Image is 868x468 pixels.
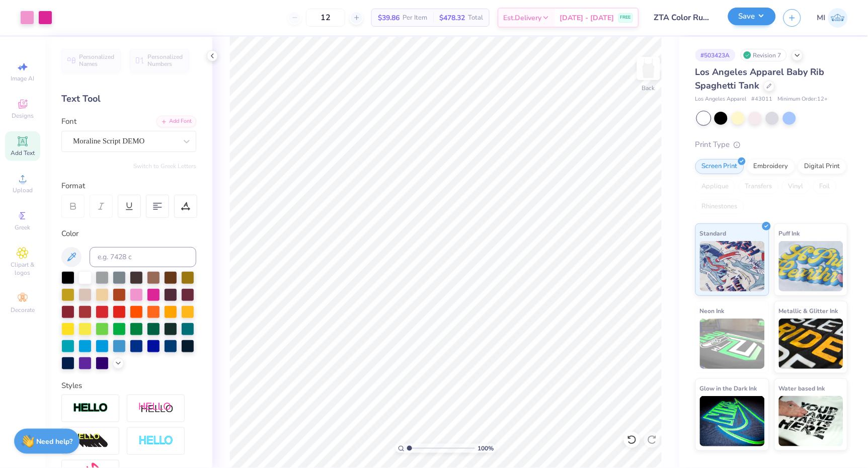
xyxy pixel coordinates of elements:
[782,179,810,194] div: Vinyl
[779,383,825,394] span: Water based Ink
[37,437,73,446] strong: Need help?
[133,162,196,170] button: Switch to Greek Letters
[741,49,787,61] div: Revision 7
[560,13,614,23] span: [DATE] - [DATE]
[12,112,34,120] span: Designs
[306,9,345,27] input: – –
[778,95,828,104] span: Minimum Order: 12 +
[695,66,825,92] span: Los Angeles Apparel Baby Rib Spaghetti Tank
[647,8,721,28] input: Untitled Design
[739,179,779,194] div: Transfers
[156,116,196,127] div: Add Font
[798,159,847,174] div: Digital Print
[779,396,844,446] img: Water based Ink
[11,306,35,314] span: Decorate
[61,380,196,392] div: Styles
[138,402,174,415] img: Shadow
[468,13,483,23] span: Total
[403,13,427,23] span: Per Item
[5,261,40,277] span: Clipart & logos
[439,13,465,23] span: $478.32
[779,319,844,369] img: Metallic & Glitter Ink
[813,179,837,194] div: Foil
[747,159,795,174] div: Embroidery
[504,13,542,23] span: Est. Delivery
[695,139,848,150] div: Print Type
[15,223,31,231] span: Greek
[700,241,765,291] img: Standard
[478,444,494,453] span: 100 %
[695,159,744,174] div: Screen Print
[700,319,765,369] img: Neon Ink
[642,84,655,93] div: Back
[79,53,115,67] span: Personalized Names
[700,228,727,239] span: Standard
[61,228,196,240] div: Color
[138,435,174,447] img: Negative Space
[728,8,776,25] button: Save
[11,74,35,83] span: Image AI
[620,14,631,21] span: FREE
[378,13,400,23] span: $39.86
[61,116,76,127] label: Font
[61,180,197,192] div: Format
[817,12,826,24] span: MI
[73,403,108,414] img: Stroke
[817,8,848,28] a: MI
[779,228,800,239] span: Puff Ink
[147,53,183,67] span: Personalized Numbers
[700,305,725,316] span: Neon Ink
[700,383,757,394] span: Glow in the Dark Ink
[700,396,765,446] img: Glow in the Dark Ink
[779,305,838,316] span: Metallic & Glitter Ink
[13,186,33,194] span: Upload
[639,58,659,79] img: Back
[695,49,736,61] div: # 503423A
[695,199,744,214] div: Rhinestones
[752,95,773,104] span: # 43011
[828,8,848,28] img: Miruna Ispas
[73,433,108,449] img: 3d Illusion
[61,92,196,106] div: Text Tool
[90,247,196,267] input: e.g. 7428 c
[695,95,747,104] span: Los Angeles Apparel
[695,179,736,194] div: Applique
[779,241,844,291] img: Puff Ink
[11,149,35,157] span: Add Text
